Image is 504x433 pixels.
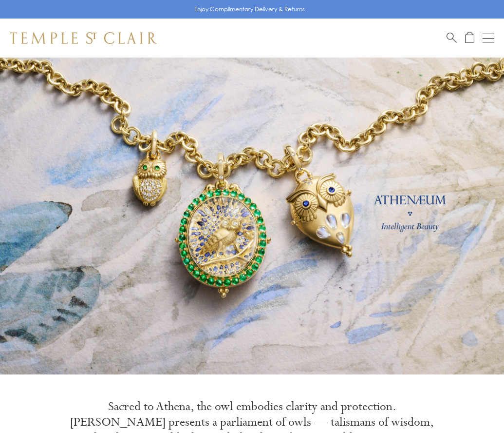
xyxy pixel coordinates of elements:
img: Temple St. Clair [10,32,157,44]
button: Open navigation [483,32,494,44]
a: Open Shopping Bag [465,32,474,44]
p: Enjoy Complimentary Delivery & Returns [194,4,305,14]
a: Search [447,32,457,44]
